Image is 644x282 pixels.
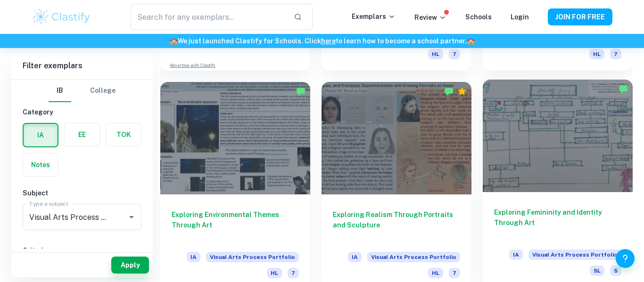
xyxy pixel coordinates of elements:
span: SL [590,266,604,276]
span: Visual Arts Process Portfolio [206,252,299,262]
p: Review [414,12,446,23]
span: 5 [610,266,621,276]
span: 7 [288,268,299,278]
img: Clastify logo [32,8,91,26]
span: 7 [449,49,460,59]
span: 🏫 [467,37,475,45]
span: HL [428,49,443,59]
a: Login [511,13,529,21]
button: TOK [106,123,141,146]
h6: Subject [23,188,141,198]
img: Marked [619,84,628,94]
a: Schools [465,13,492,21]
span: Visual Arts Process Portfolio [367,252,460,262]
span: IA [187,252,200,262]
button: Open [125,210,138,224]
span: HL [589,49,604,59]
span: Visual Arts Process Portfolio [528,250,621,260]
h6: Criteria [23,245,141,256]
p: Exemplars [352,11,396,22]
span: IA [509,250,523,260]
button: College [90,80,116,102]
button: Notes [23,153,58,176]
a: here [321,37,336,45]
span: 7 [449,268,460,278]
h6: Filter exemplars [11,53,153,79]
span: IA [348,252,362,262]
div: Premium [457,87,467,96]
button: IB [49,80,71,102]
button: Help and Feedback [616,249,635,268]
img: Marked [296,87,305,96]
a: Advertise with Clastify [170,62,215,69]
h6: Exploring Femininity and Identity Through Art [494,207,621,238]
button: Apply [111,257,149,274]
button: JOIN FOR FREE [548,8,612,25]
span: 🏫 [170,37,178,45]
h6: Category [23,107,141,117]
h6: Exploring Environmental Themes Through Art [172,209,299,241]
label: Type a subject [29,200,68,208]
h6: We just launched Clastify for Schools. Click to learn how to become a school partner. [2,36,642,46]
img: Marked [444,87,454,96]
span: HL [428,268,443,278]
h6: Exploring Realism Through Portraits and Sculpture [333,209,460,241]
div: Filter type choice [49,80,116,102]
input: Search for any exemplars... [131,4,286,30]
span: 7 [610,49,621,59]
span: HL [267,268,282,278]
button: IA [24,124,58,146]
button: EE [65,123,99,146]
